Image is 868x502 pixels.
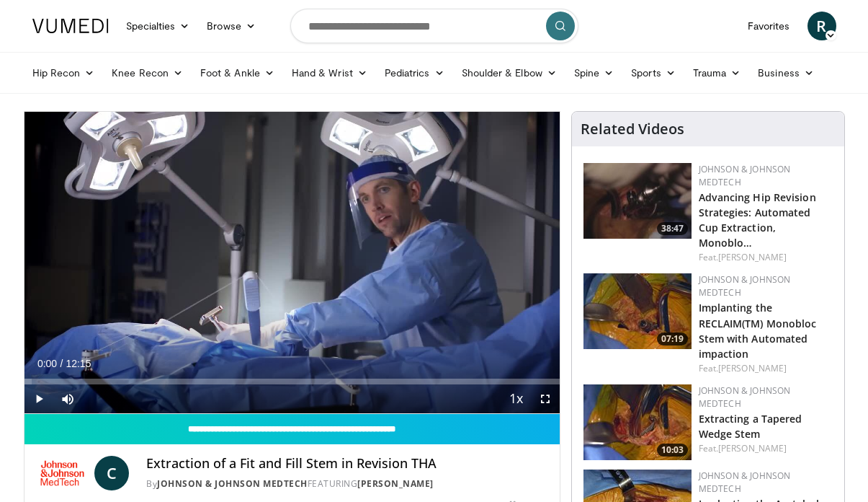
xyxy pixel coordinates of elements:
[583,163,692,239] img: 9f1a5b5d-2ba5-4c40-8e0c-30b4b8951080.150x105_q85_crop-smart_upscale.jpg
[24,379,560,384] div: Progress Bar
[749,58,823,87] a: Business
[61,358,63,369] span: /
[718,362,787,374] a: [PERSON_NAME]
[290,9,578,43] input: Search topics, interventions
[699,442,833,455] div: Feat.
[583,273,692,349] a: 07:19
[565,58,622,87] a: Spine
[157,477,308,490] a: Johnson & Johnson MedTech
[583,384,692,460] img: 0b84e8e2-d493-4aee-915d-8b4f424ca292.150x105_q85_crop-smart_upscale.jpg
[684,58,750,87] a: Trauma
[117,12,199,40] a: Specialties
[657,444,688,457] span: 10:03
[581,120,684,138] h4: Related Videos
[718,442,787,454] a: [PERSON_NAME]
[699,273,791,299] a: Johnson & Johnson MedTech
[192,58,283,87] a: Foot & Ankle
[453,58,565,87] a: Shoulder & Elbow
[103,58,192,87] a: Knee Recon
[283,58,376,87] a: Hand & Wrist
[739,12,799,40] a: Favorites
[699,301,817,360] a: Implanting the RECLAIM(TM) Monobloc Stem with Automated impaction
[198,12,264,40] a: Browse
[24,58,104,87] a: Hip Recon
[699,251,833,264] div: Feat.
[699,163,791,188] a: Johnson & Johnson MedTech
[502,384,531,413] button: Playback Rate
[583,384,692,460] a: 10:03
[357,477,434,490] a: [PERSON_NAME]
[24,384,53,413] button: Play
[699,470,791,495] a: Johnson & Johnson MedTech
[657,333,688,345] span: 07:19
[699,412,802,441] a: Extracting a Tapered Wedge Stem
[66,358,91,369] span: 12:15
[37,358,57,369] span: 0:00
[699,190,816,250] a: Advancing Hip Revision Strategies: Automated Cup Extraction, Monoblo…
[807,12,836,40] a: R
[699,384,791,410] a: Johnson & Johnson MedTech
[583,273,692,349] img: ffc33e66-92ed-4f11-95c4-0a160745ec3c.150x105_q85_crop-smart_upscale.jpg
[622,58,684,87] a: Sports
[24,112,560,414] video-js: Video Player
[94,456,129,490] a: C
[718,251,787,263] a: [PERSON_NAME]
[32,19,109,33] img: VuMedi Logo
[146,477,547,490] div: By FEATURING
[146,456,547,472] h4: Extraction of a Fit and Fill Stem in Revision THA
[657,222,688,235] span: 38:47
[376,58,453,87] a: Pediatrics
[36,456,89,490] img: Johnson & Johnson MedTech
[53,384,82,413] button: Mute
[583,163,692,239] a: 38:47
[699,362,833,375] div: Feat.
[531,384,560,413] button: Fullscreen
